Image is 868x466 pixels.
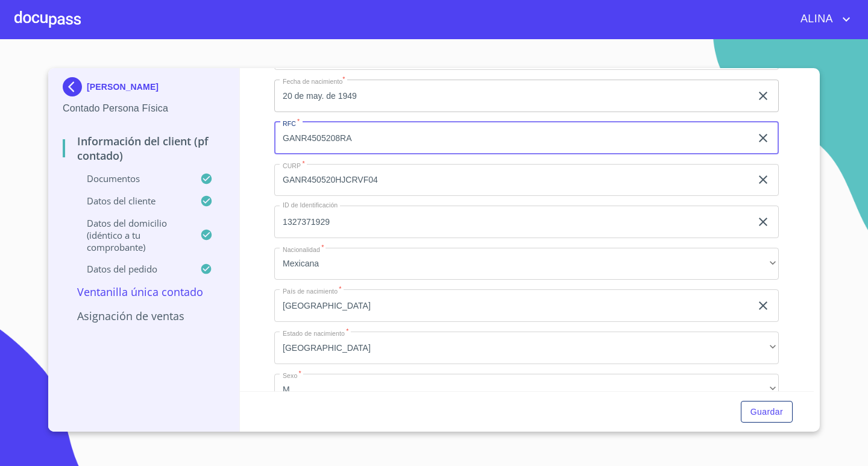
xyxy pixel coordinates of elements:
p: Datos del domicilio (idéntico a tu comprobante) [63,217,200,253]
p: Datos del pedido [63,263,200,275]
button: clear input [756,298,770,313]
button: clear input [756,131,770,145]
p: Ventanilla única contado [63,285,225,299]
span: ALINA [791,10,839,29]
div: Mexicana [274,248,779,280]
div: [PERSON_NAME] [63,77,225,101]
div: M [274,374,779,406]
p: [PERSON_NAME] [87,82,159,92]
p: Documentos [63,172,200,184]
p: Datos del cliente [63,195,200,207]
span: Guardar [750,405,783,420]
button: account of current user [791,10,854,29]
img: Docupass spot blue [63,77,87,96]
button: clear input [756,215,770,229]
div: [GEOGRAPHIC_DATA] [274,332,779,364]
p: Contado Persona Física [63,101,225,116]
p: Información del Client (PF contado) [63,134,225,163]
button: clear input [756,172,770,187]
button: Guardar [741,401,793,423]
p: Asignación de Ventas [63,309,225,323]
